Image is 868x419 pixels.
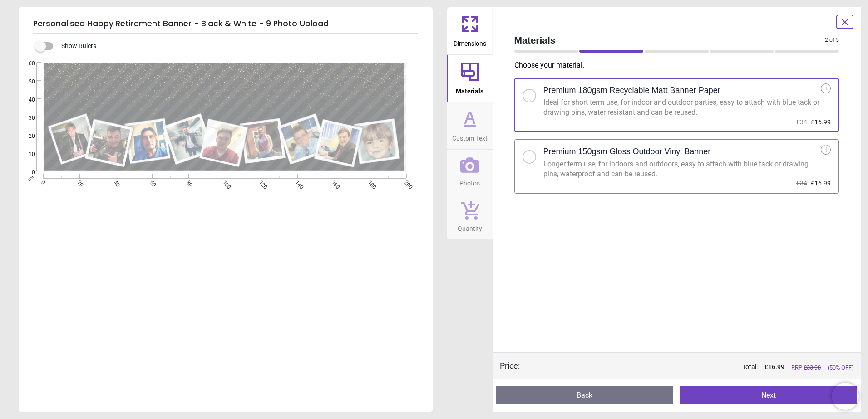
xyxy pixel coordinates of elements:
span: RRP [791,364,821,372]
span: £34 [796,118,807,126]
span: (50% OFF) [828,364,853,372]
iframe: Brevo live chat [832,383,859,410]
span: £34 [796,180,807,187]
button: Photos [447,150,493,194]
span: Materials [456,83,483,96]
div: Ideal for short term use, for indoor and outdoor parties, easy to attach with blue tack or drawin... [543,97,821,118]
span: 0 [18,169,35,176]
span: Materials [514,34,825,47]
span: 16.99 [768,363,784,370]
span: £ [764,363,784,372]
span: Photos [459,175,480,188]
span: 20 [18,132,35,140]
div: i [821,83,831,93]
span: Custom Text [452,130,488,143]
button: Next [680,386,857,404]
div: Price : [500,360,520,371]
button: Custom Text [447,102,493,149]
div: i [821,145,831,155]
span: 40 [18,96,35,104]
h5: Personalised Happy Retirement Banner - Black & White - 9 Photo Upload [33,15,418,34]
span: Dimensions [454,35,486,49]
div: Show Rulers [40,41,433,52]
button: Materials [447,55,493,102]
button: Quantity [447,194,493,239]
h2: Premium 150gsm Gloss Outdoor Vinyl Banner [543,146,711,157]
span: £16.99 [811,180,831,187]
span: Quantity [458,220,482,234]
h2: Premium 180gsm Recyclable Matt Banner Paper [543,85,720,96]
span: 60 [18,60,35,68]
span: 10 [18,151,35,158]
span: £ 33.98 [804,364,821,371]
button: Back [496,386,673,404]
span: £16.99 [811,118,831,126]
span: 50 [18,78,35,86]
div: Total: [533,363,854,372]
button: Dimensions [447,7,493,54]
p: Choose your material . [514,60,847,70]
span: 30 [18,114,35,122]
div: Longer term use, for indoors and outdoors, easy to attach with blue tack or drawing pins, waterpr... [543,159,821,180]
span: 2 of 5 [825,36,839,44]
